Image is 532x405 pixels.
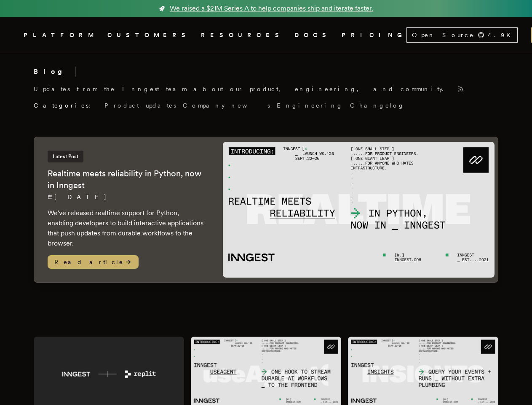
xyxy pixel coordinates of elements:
[24,30,97,40] button: PLATFORM
[294,30,331,40] a: DOCS
[48,167,206,191] h2: Realtime meets reliability in Python, now in Inngest
[34,85,449,93] p: Updates from the Inngest team about our product, engineering, and community.
[107,30,191,40] a: CUSTOMERS
[34,137,498,283] a: Latest PostRealtime meets reliability in Python, now in Inngest[DATE] We've released realtime sup...
[277,101,343,110] a: Engineering
[48,193,206,201] p: [DATE]
[350,101,405,110] a: Changelog
[183,101,270,110] a: Company news
[488,31,516,39] span: 4.9 K
[342,30,406,40] a: PRICING
[201,30,284,40] button: RESOURCES
[34,101,98,110] span: Categories:
[48,255,139,269] span: Read article
[34,67,76,77] h2: Blog
[223,142,495,278] img: Featured image for Realtime meets reliability in Python, now in Inngest blog post
[48,151,83,162] span: Latest Post
[48,208,206,248] p: We've released realtime support for Python, enabling developers to build interactive applications...
[412,31,474,39] span: Open Source
[104,101,176,110] a: Product updates
[170,3,373,13] span: We raised a $21M Series A to help companies ship and iterate faster.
